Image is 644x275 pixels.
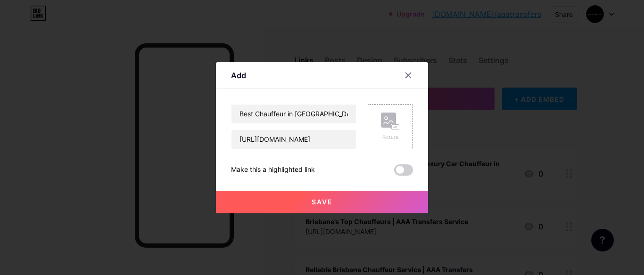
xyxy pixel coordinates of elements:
[231,130,356,149] input: URL
[231,164,315,176] div: Make this a highlighted link
[231,70,246,81] div: Add
[312,198,333,206] span: Save
[231,105,356,123] input: Title
[216,191,428,213] button: Save
[381,134,400,141] div: Picture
